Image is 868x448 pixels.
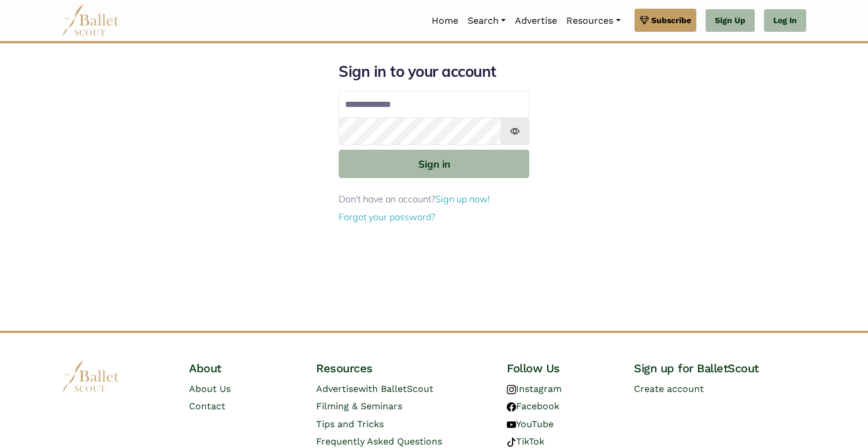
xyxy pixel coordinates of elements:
a: Sign up now! [435,193,490,205]
button: Sign in [339,150,529,178]
h4: Sign up for BalletScout [634,361,806,376]
a: Instagram [507,383,562,394]
a: TikTok [507,436,544,447]
a: Create account [634,383,704,394]
a: Filming & Seminars [316,401,402,412]
a: Tips and Tricks [316,419,384,430]
h4: Resources [316,361,488,376]
a: Advertisewith BalletScout [316,383,433,394]
a: Resources [562,9,625,33]
h4: Follow Us [507,361,615,376]
h1: Sign in to your account [339,62,529,82]
a: Log In [764,9,806,32]
a: About Us [189,383,231,394]
h4: About [189,361,298,376]
a: Home [427,9,463,33]
img: gem.svg [640,14,649,27]
img: youtube logo [507,420,516,430]
a: Subscribe [635,9,696,32]
span: Subscribe [651,14,691,27]
img: logo [62,361,120,393]
img: tiktok logo [507,438,516,447]
a: Search [463,9,510,33]
a: Facebook [507,401,559,412]
p: Don't have an account? [339,192,529,207]
a: Sign Up [706,9,755,32]
a: Advertise [510,9,562,33]
a: YouTube [507,419,554,430]
img: instagram logo [507,385,516,394]
a: Forgot your password? [339,211,435,223]
span: with BalletScout [358,383,433,394]
a: Frequently Asked Questions [316,436,442,447]
img: facebook logo [507,402,516,412]
a: Contact [189,401,225,412]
